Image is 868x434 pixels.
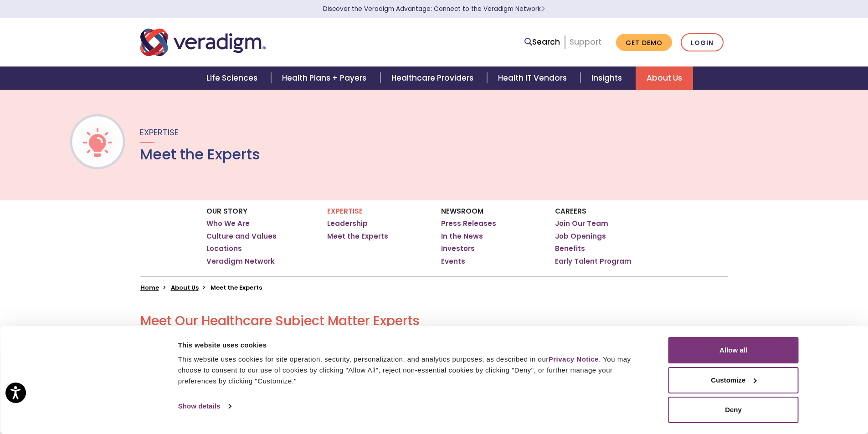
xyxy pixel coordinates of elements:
[524,36,560,48] a: Search
[178,354,648,387] div: This website uses cookies for site operation, security, personalization, and analytics purposes, ...
[541,5,545,13] span: Learn More
[668,397,799,423] button: Deny
[327,232,388,241] a: Meet the Experts
[580,66,636,90] a: Insights
[616,34,672,51] a: Get Demo
[206,244,242,253] a: Locations
[206,257,275,266] a: Veradigm Network
[441,219,496,228] a: Press Releases
[206,232,277,241] a: Culture and Values
[327,219,368,228] a: Leadership
[668,337,799,363] button: Allow all
[140,313,728,329] h2: Meet Our Healthcare Subject Matter Experts
[549,355,599,363] a: Privacy Notice
[140,283,159,292] a: Home
[195,66,271,90] a: Life Sciences
[178,399,231,413] a: Show details
[323,5,545,13] a: Discover the Veradigm Advantage: Connect to the Veradigm NetworkLearn More
[555,257,632,266] a: Early Talent Program
[140,127,179,138] span: Expertise
[140,27,266,57] img: Veradigm logo
[178,340,648,351] div: This website uses cookies
[555,244,585,253] a: Benefits
[441,244,475,253] a: Investors
[668,367,799,393] button: Customize
[555,219,608,228] a: Join Our Team
[636,66,693,90] a: About Us
[570,36,601,47] a: Support
[487,66,580,90] a: Health IT Vendors
[206,219,250,228] a: Who We Are
[171,283,199,292] a: About Us
[441,232,483,241] a: In the News
[681,33,724,52] a: Login
[441,257,465,266] a: Events
[693,368,857,423] iframe: Drift Chat Widget
[140,146,260,163] h1: Meet the Experts
[271,66,380,90] a: Health Plans + Payers
[380,66,487,90] a: Healthcare Providers
[555,232,606,241] a: Job Openings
